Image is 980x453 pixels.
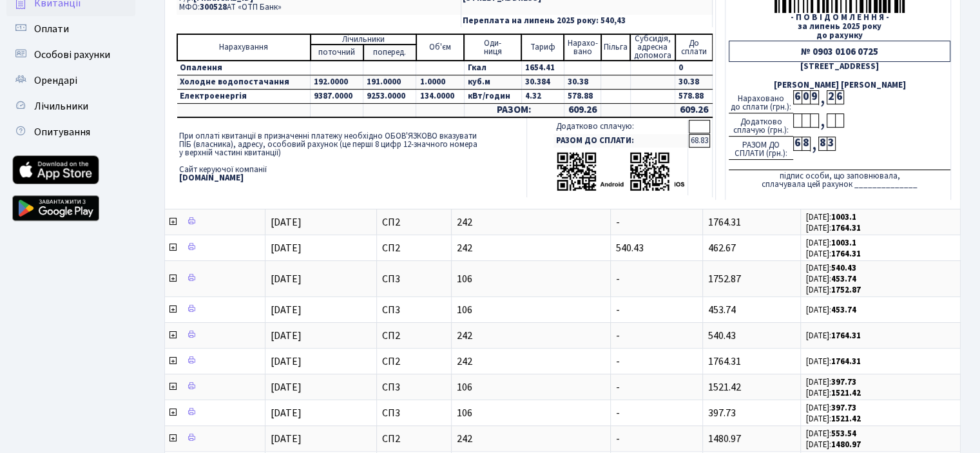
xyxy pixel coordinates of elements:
[464,104,564,117] td: РАЗОМ:
[827,90,835,104] div: 2
[271,406,302,420] span: [DATE]
[616,272,620,286] span: -
[179,172,244,184] b: [DOMAIN_NAME]
[810,90,818,104] div: 9
[831,222,861,234] b: 1764.31
[521,75,564,90] td: 30.384
[708,272,741,286] span: 1752.87
[556,151,685,193] img: apps-qrcodes.png
[831,330,861,342] b: 1764.31
[271,432,302,446] span: [DATE]
[6,119,135,145] a: Опитування
[806,387,861,399] small: [DATE]:
[416,34,464,61] td: Об'єм
[831,248,861,260] b: 1764.31
[616,303,620,317] span: -
[831,237,856,249] b: 1003.1
[464,34,521,61] td: Оди- ниця
[831,284,861,296] b: 1752.87
[675,75,713,90] td: 30.38
[382,243,446,253] span: СП2
[708,303,736,317] span: 453.74
[177,90,311,104] td: Електроенергія
[521,90,564,104] td: 4.32
[271,241,302,255] span: [DATE]
[34,22,69,36] span: Оплати
[708,241,736,255] span: 462.67
[464,90,521,104] td: кВт/годин
[457,305,605,315] span: 106
[802,90,810,104] div: 0
[675,104,713,117] td: 609.26
[464,61,521,75] td: Гкал
[831,211,856,223] b: 1003.1
[457,243,605,253] span: 242
[616,406,620,420] span: -
[831,376,856,388] b: 397.73
[363,75,416,90] td: 191.0000
[806,273,856,285] small: [DATE]:
[806,222,861,234] small: [DATE]:
[729,41,950,62] div: № 0903 0106 0725
[564,75,601,90] td: 30.38
[416,75,464,90] td: 1.0000
[382,356,446,367] span: СП2
[806,237,856,249] small: [DATE]:
[806,248,861,260] small: [DATE]:
[457,382,605,392] span: 106
[382,408,446,418] span: СП3
[382,305,446,315] span: СП3
[6,93,135,119] a: Лічильники
[382,274,446,284] span: СП3
[806,211,856,223] small: [DATE]:
[311,75,363,90] td: 192.0000
[793,90,802,104] div: 6
[831,439,861,450] b: 1480.97
[553,134,688,148] td: РАЗОМ ДО СПЛАТИ:
[806,402,856,414] small: [DATE]:
[457,408,605,418] span: 106
[616,241,644,255] span: 540.43
[831,356,861,367] b: 1764.31
[34,48,110,62] span: Особові рахунки
[675,34,713,61] td: До cплати
[271,215,302,229] span: [DATE]
[806,376,856,388] small: [DATE]:
[831,262,856,274] b: 540.43
[564,104,601,117] td: 609.26
[802,137,810,151] div: 8
[457,274,605,284] span: 106
[463,17,711,25] p: Переплата на липень 2025 року: 540,43
[806,428,856,439] small: [DATE]:
[177,118,526,197] td: При оплаті квитанції в призначенні платежу необхідно ОБОВ'ЯЗКОВО вказувати ПІБ (власника), адресу...
[271,272,302,286] span: [DATE]
[616,380,620,394] span: -
[363,90,416,104] td: 9253.0000
[616,215,620,229] span: -
[810,137,818,151] div: ,
[382,331,446,341] span: СП2
[689,134,710,148] td: 68.83
[34,125,90,139] span: Опитування
[831,304,856,316] b: 453.74
[806,304,856,316] small: [DATE]:
[311,90,363,104] td: 9387.0000
[818,90,827,105] div: ,
[457,434,605,444] span: 242
[729,113,793,137] div: Додатково сплачую (грн.):
[177,75,311,90] td: Холодне водопостачання
[818,113,827,128] div: ,
[831,402,856,414] b: 397.73
[675,90,713,104] td: 578.88
[806,413,861,425] small: [DATE]:
[806,262,856,274] small: [DATE]:
[179,3,458,12] p: МФО: АТ «ОТП Банк»
[729,32,950,40] div: до рахунку
[553,120,688,133] td: Додатково сплачую:
[616,432,620,446] span: -
[729,90,793,113] div: Нараховано до сплати (грн.):
[382,217,446,227] span: СП2
[708,215,741,229] span: 1764.31
[6,42,135,68] a: Особові рахунки
[616,354,620,369] span: -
